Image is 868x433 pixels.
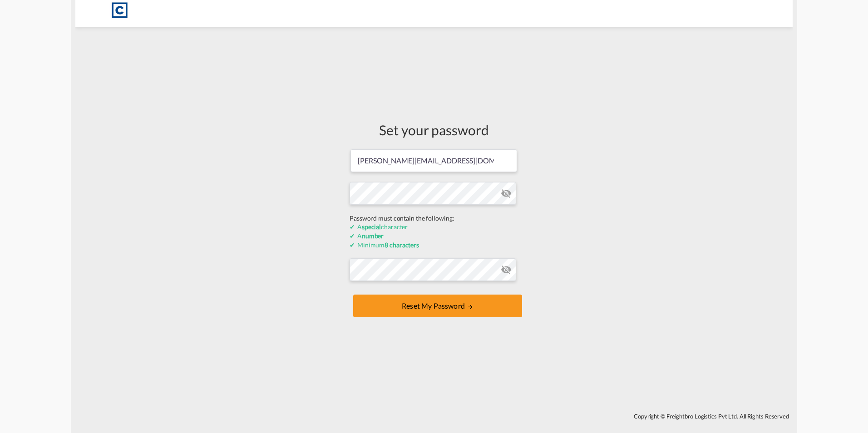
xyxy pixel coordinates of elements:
[501,264,512,275] md-icon: icon-eye-off
[350,222,518,231] div: A character
[350,241,518,250] div: Minimum
[350,120,518,139] div: Set your password
[350,231,518,241] div: A
[350,149,517,172] input: Email address
[501,188,512,199] md-icon: icon-eye-off
[385,241,419,249] b: 8 characters
[353,295,522,317] button: UPDATE MY PASSWORD
[75,408,793,424] div: Copyright © Freightbro Logistics Pvt Ltd. All Rights Reserved
[362,223,381,231] b: special
[362,232,384,240] b: number
[350,214,518,223] div: Password must contain the following:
